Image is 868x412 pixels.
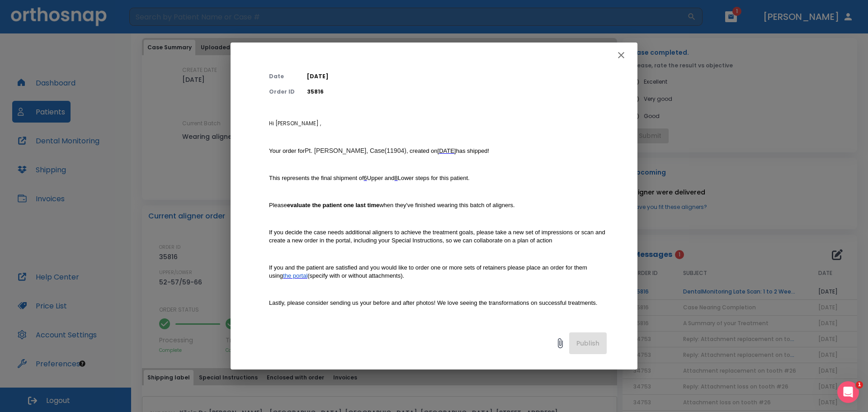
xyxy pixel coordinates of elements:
[283,272,307,279] a: the portal
[269,88,296,96] p: Order ID
[395,174,398,182] a: 8
[269,175,364,181] span: This represents the final shipment of
[269,299,597,306] span: Lastly, please consider sending us your before and after photos! We love seeing the transformatio...
[305,147,406,154] span: Pt. [PERSON_NAME], Case(11904)
[269,119,607,128] p: Hi [PERSON_NAME] ,
[307,272,404,279] span: (specify with or without attachments).
[269,229,607,244] span: If you decide the case needs additional aligners to achieve the treatment goals, please take a ne...
[438,147,456,154] span: [DATE]
[367,175,395,181] span: Upper and
[283,272,307,279] span: the portal
[856,381,863,388] span: 1
[398,175,470,181] span: Lower steps for this patient.
[456,147,489,154] span: has shipped!
[364,174,367,182] a: 6
[395,175,398,181] span: 8
[269,202,515,208] span: Please when they've finished wearing this batch of aligners.
[837,381,859,403] iframe: Intercom live chat
[287,202,379,208] strong: evaluate the patient one last time
[307,88,607,96] p: 35816
[307,72,607,81] p: [DATE]
[269,72,296,81] p: Date
[269,264,589,279] span: If you and the patient are satisfied and you would like to order one or more sets of retainers pl...
[406,147,438,154] span: , created on
[269,147,305,154] span: Your order for
[438,147,456,155] a: [DATE]
[364,175,367,181] span: 6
